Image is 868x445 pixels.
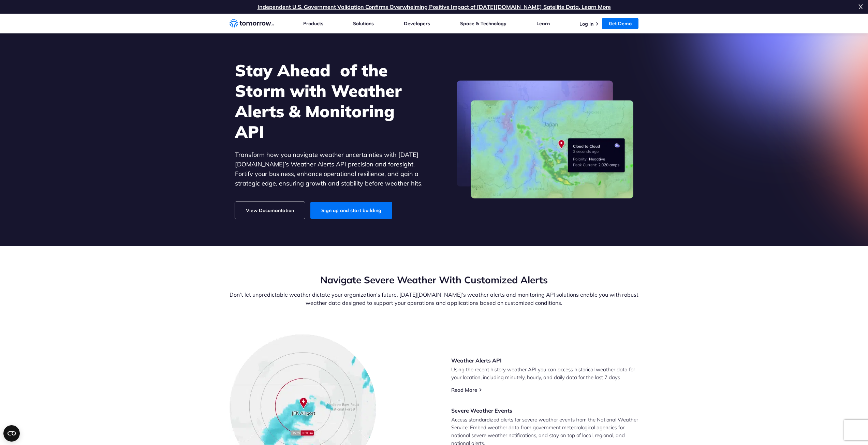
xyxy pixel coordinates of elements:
p: Don’t let unpredictable weather dictate your organization’s future. [DATE][DOMAIN_NAME]’s weather... [230,291,639,307]
p: Using the recent history weather API you can access historical weather data for your location, in... [451,366,639,381]
a: Products [303,20,323,27]
a: Read More [451,387,477,393]
a: View Documantation [235,202,305,219]
a: Solutions [353,20,374,27]
a: Home link [230,18,274,29]
a: Get Demo [602,18,638,29]
h2: Navigate Severe Weather With Customized Alerts [230,273,639,286]
a: Developers [404,20,430,27]
h3: Severe Weather Events [451,407,639,414]
button: Open CMP widget [3,425,20,442]
a: Log In [579,21,593,27]
a: Independent U.S. Government Validation Confirms Overwhelming Positive Impact of [DATE][DOMAIN_NAM... [258,3,611,10]
h1: Stay Ahead of the Storm with Weather Alerts & Monitoring API [235,60,423,142]
h3: Weather Alerts API [451,357,639,364]
a: Learn [536,20,550,27]
a: Sign up and start building [310,202,392,219]
a: Space & Technology [460,20,506,27]
p: Transform how you navigate weather uncertainties with [DATE][DOMAIN_NAME]’s Weather Alerts API pr... [235,150,423,188]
